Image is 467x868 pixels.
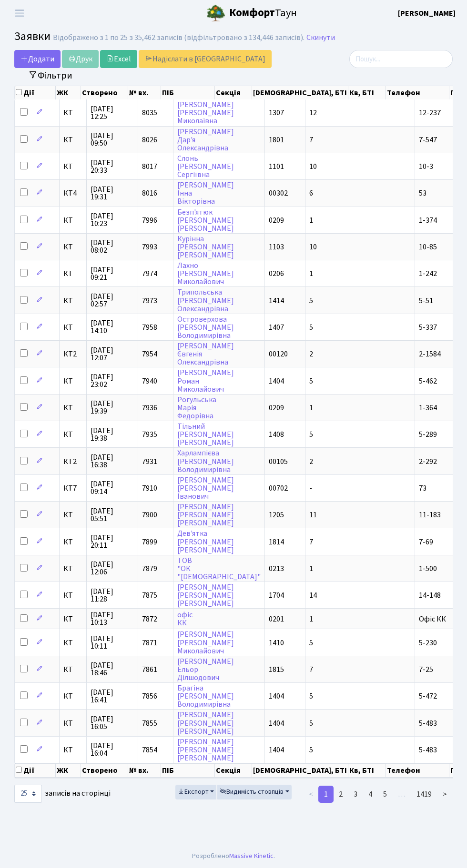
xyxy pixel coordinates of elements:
[419,483,426,493] span: 73
[309,268,313,279] span: 1
[206,4,225,23] img: logo.png
[15,86,56,99] th: Дії
[63,639,82,647] span: КТ
[63,270,82,277] span: КТ
[142,590,157,601] span: 7875
[177,395,216,421] a: РогульськаМаріяФедорівна
[419,638,437,648] span: 5-230
[269,349,288,359] span: 00120
[419,296,433,306] span: 5-51
[269,638,284,648] span: 1410
[309,590,317,601] span: 14
[91,400,134,415] span: [DATE] 19:39
[419,376,437,386] span: 5-462
[91,588,134,603] span: [DATE] 11:28
[269,718,284,729] span: 1404
[177,475,234,502] a: [PERSON_NAME][PERSON_NAME]Іванович
[91,105,134,120] span: [DATE] 12:25
[269,664,284,675] span: 1815
[14,50,61,68] a: Додати
[91,454,134,469] span: [DATE] 16:38
[142,691,157,701] span: 7856
[142,349,157,359] span: 7954
[419,510,441,520] span: 11-183
[91,239,134,254] span: [DATE] 08:02
[309,322,313,333] span: 5
[269,403,284,413] span: 0209
[269,429,284,440] span: 1408
[161,86,215,99] th: ПІБ
[177,630,234,656] a: [PERSON_NAME][PERSON_NAME]Миколайович
[269,456,288,467] span: 00105
[269,691,284,701] span: 1404
[142,376,157,386] span: 7940
[215,86,252,99] th: Секція
[91,715,134,730] span: [DATE] 16:05
[142,108,157,118] span: 8035
[269,322,284,333] span: 1407
[91,507,134,523] span: [DATE] 05:51
[398,8,456,19] b: [PERSON_NAME]
[91,159,134,174] span: [DATE] 20:33
[91,266,134,281] span: [DATE] 09:21
[91,373,134,388] span: [DATE] 23:02
[177,314,234,341] a: Островерхова[PERSON_NAME]Володимирівна
[177,99,234,126] a: [PERSON_NAME][PERSON_NAME]Миколаївна
[177,656,234,683] a: [PERSON_NAME]ЕльорДілшодович
[63,136,82,144] span: КТ
[142,664,157,675] span: 7861
[81,763,128,778] th: Створено
[177,341,234,367] a: [PERSON_NAME]ЄвгеніяОлександрівна
[309,161,317,172] span: 10
[349,50,453,68] input: Пошук...
[63,458,82,465] span: КТ2
[91,561,134,576] span: [DATE] 12:06
[63,592,82,599] span: КТ
[63,109,82,117] span: КТ
[419,456,437,467] span: 2-292
[309,510,317,520] span: 11
[91,186,134,201] span: [DATE] 19:31
[269,537,284,547] span: 1814
[269,614,284,624] span: 0201
[309,483,312,493] span: -
[91,534,134,549] span: [DATE] 20:11
[91,635,134,650] span: [DATE] 10:11
[142,268,157,279] span: 7974
[63,565,82,572] span: КТ
[63,404,82,412] span: КТ
[309,376,313,386] span: 5
[63,746,82,754] span: КТ
[177,502,234,528] a: [PERSON_NAME][PERSON_NAME][PERSON_NAME]
[177,421,234,448] a: Тільний[PERSON_NAME][PERSON_NAME]
[177,368,234,395] a: [PERSON_NAME]РоманМиколайович
[128,763,161,778] th: № вх.
[81,86,128,99] th: Створено
[91,212,134,227] span: [DATE] 10:23
[309,296,313,306] span: 5
[309,429,313,440] span: 5
[63,324,82,331] span: КТ
[142,638,157,648] span: 7871
[215,763,252,778] th: Секція
[309,188,313,198] span: 6
[177,207,234,234] a: Безп'ятюк[PERSON_NAME][PERSON_NAME]
[348,86,386,99] th: Кв, БТІ
[177,610,193,628] a: офісКК
[419,664,433,675] span: 7-25
[419,242,437,252] span: 10-85
[177,153,234,180] a: Слонь[PERSON_NAME]Сергіївна
[309,691,313,701] span: 5
[269,483,288,493] span: 00702
[91,611,134,626] span: [DATE] 10:13
[178,787,209,797] span: Експорт
[252,763,348,778] th: [DEMOGRAPHIC_DATA], БТІ
[142,563,157,574] span: 7879
[177,287,234,314] a: Трипольська[PERSON_NAME]Олександрівна
[309,537,313,547] span: 7
[91,427,134,442] span: [DATE] 19:38
[309,718,313,729] span: 5
[363,786,378,803] a: 4
[142,296,157,306] span: 7973
[91,661,134,677] span: [DATE] 18:46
